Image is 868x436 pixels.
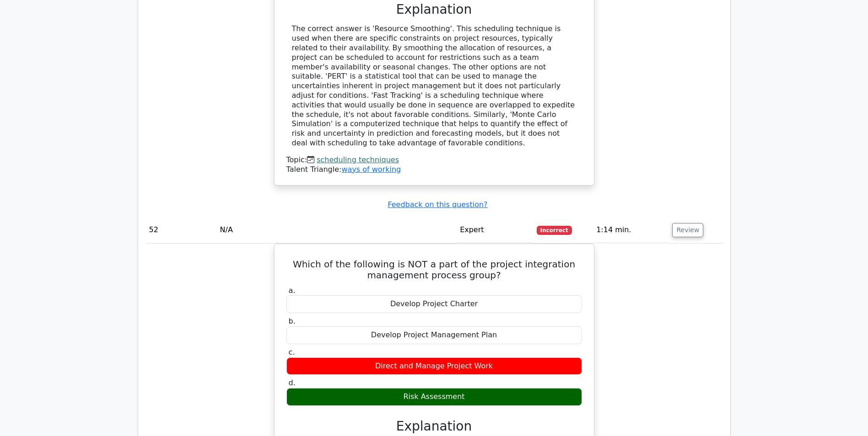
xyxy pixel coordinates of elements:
span: d. [289,378,296,387]
h3: Explanation [292,2,577,17]
div: Talent Triangle: [286,155,582,175]
h3: Explanation [292,419,577,434]
a: ways of working [341,165,401,174]
span: b. [289,317,296,325]
h5: Which of the following is NOT a part of the project integration management process group? [286,259,583,281]
span: Incorrect [537,226,572,235]
div: Develop Project Charter [286,295,582,313]
div: Develop Project Management Plan [286,326,582,344]
a: scheduling techniques [317,155,399,164]
a: Feedback on this question? [388,200,487,209]
td: Expert [456,217,533,243]
span: c. [289,348,295,356]
td: 52 [146,217,216,243]
div: Topic: [286,155,582,165]
div: The correct answer is 'Resource Smoothing'. This scheduling technique is used when there are spec... [292,24,577,148]
td: N/A [216,217,457,243]
div: Direct and Manage Project Work [286,357,582,375]
button: Review [672,223,703,237]
td: 1:14 min. [593,217,669,243]
div: Risk Assessment [286,388,582,406]
span: a. [289,286,296,295]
